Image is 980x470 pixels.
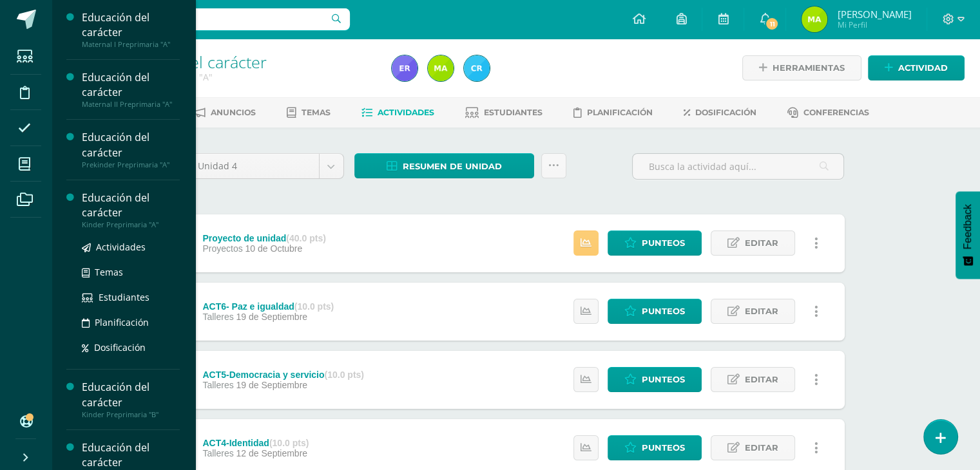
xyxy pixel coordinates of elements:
[82,191,180,229] a: Educación del carácterKinder Preprimaria "A"
[95,316,149,328] span: Planificación
[324,370,363,380] strong: (10.0 pts)
[236,380,308,390] span: 19 de Septiembre
[742,55,861,80] a: Herramientas
[608,230,702,256] a: Punteos
[287,102,331,123] a: Temas
[202,301,334,312] div: ACT6- Paz e igualdad
[608,299,702,324] a: Punteos
[82,130,180,160] div: Educación del carácter
[82,440,180,470] div: Educación del carácter
[82,220,180,229] div: Kinder Preprimaria "A"
[193,102,256,123] a: Anuncios
[82,40,180,49] div: Maternal I Preprimaria "A"
[587,108,653,117] span: Planificación
[802,6,827,32] img: c80006607dc2b58b34ed7896bdb0d8b1.png
[82,240,180,254] a: Actividades
[608,367,702,392] a: Punteos
[198,154,309,178] span: Unidad 4
[695,108,756,117] span: Dosificación
[956,191,980,279] button: Feedback - Mostrar encuesta
[82,290,180,305] a: Estudiantes
[484,108,543,117] span: Estudiantes
[269,438,309,448] strong: (10.0 pts)
[101,71,376,83] div: Prekinder Preprimaria 'A'
[573,102,653,123] a: Planificación
[403,155,502,178] span: Resumen de unidad
[361,102,434,123] a: Actividades
[464,55,490,81] img: d829077fea71188f4ea6f616d71feccb.png
[99,291,149,303] span: Estudiantes
[202,233,325,243] div: Proyecto de unidad
[745,436,778,460] span: Editar
[60,8,350,30] input: Busca un usuario...
[837,19,911,30] span: Mi Perfil
[82,100,180,109] div: Maternal II Preprimaria "A"
[745,299,778,323] span: Editar
[82,10,180,40] div: Educación del carácter
[202,380,233,390] span: Talleres
[236,448,308,458] span: 12 de Septiembre
[745,231,778,255] span: Editar
[642,368,685,391] span: Punteos
[202,438,309,448] div: ACT4-Identidad
[633,154,843,179] input: Busca la actividad aquí...
[392,55,418,81] img: ae9a95e7fb0bed71483c1d259134e85d.png
[787,102,869,123] a: Conferencias
[202,243,242,254] span: Proyectos
[82,70,180,100] div: Educación del carácter
[642,299,685,323] span: Punteos
[378,108,434,117] span: Actividades
[773,56,845,80] span: Herramientas
[765,17,779,31] span: 11
[82,380,180,418] a: Educación del carácterKinder Preprimaria "B"
[94,341,146,353] span: Dosificación
[428,55,454,81] img: c80006607dc2b58b34ed7896bdb0d8b1.png
[608,435,702,460] a: Punteos
[302,108,331,117] span: Temas
[202,448,233,458] span: Talleres
[868,55,965,80] a: Actividad
[803,108,869,117] span: Conferencias
[465,102,543,123] a: Estudiantes
[898,56,948,80] span: Actividad
[82,380,180,409] div: Educación del carácter
[745,368,778,391] span: Editar
[96,241,146,253] span: Actividades
[837,8,911,21] span: [PERSON_NAME]
[82,315,180,330] a: Planificación
[82,70,180,109] a: Educación del carácterMaternal II Preprimaria "A"
[82,340,180,355] a: Dosificación
[642,231,685,255] span: Punteos
[236,312,308,322] span: 19 de Septiembre
[82,130,180,169] a: Educación del carácterPrekinder Preprimaria "A"
[82,191,180,220] div: Educación del carácter
[188,154,343,178] a: Unidad 4
[95,266,123,278] span: Temas
[82,10,180,49] a: Educación del carácterMaternal I Preprimaria "A"
[211,108,256,117] span: Anuncios
[294,301,334,312] strong: (10.0 pts)
[82,265,180,279] a: Temas
[202,312,233,322] span: Talleres
[202,370,364,380] div: ACT5-Democracia y servicio
[286,233,325,243] strong: (40.0 pts)
[354,153,534,178] a: Resumen de unidad
[82,410,180,419] div: Kinder Preprimaria "B"
[642,436,685,460] span: Punteos
[684,102,756,123] a: Dosificación
[962,204,974,249] span: Feedback
[245,243,303,254] span: 10 de Octubre
[82,160,180,169] div: Prekinder Preprimaria "A"
[101,53,376,71] h1: Educación del carácter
